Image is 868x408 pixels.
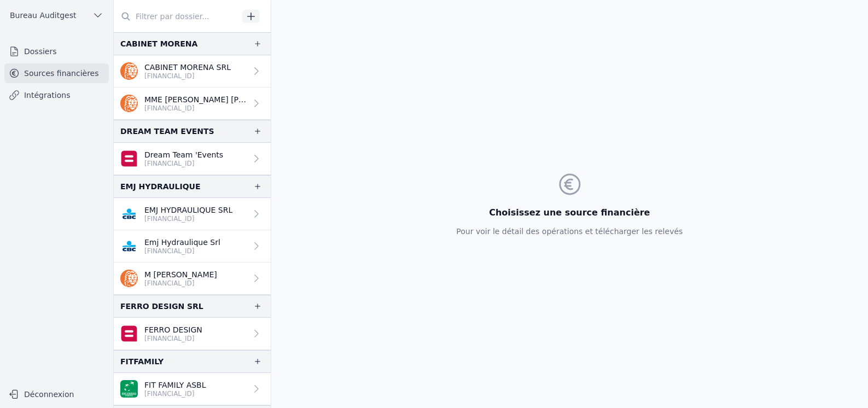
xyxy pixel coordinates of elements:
h3: Choisissez une source financière [456,206,683,219]
button: Déconnexion [4,386,109,403]
img: ing.png [120,62,138,80]
p: [FINANCIAL_ID] [144,72,231,80]
img: BNP_BE_BUSINESS_GEBABEBB.png [120,380,138,398]
p: MME [PERSON_NAME] [PERSON_NAME] [144,94,247,105]
div: EMJ HYDRAULIQUE [120,180,201,193]
p: Dream Team 'Events [144,149,223,160]
p: FIT FAMILY ASBL [144,380,206,390]
p: Pour voir le détail des opérations et télécharger les relevés [456,226,683,237]
p: [FINANCIAL_ID] [144,334,202,343]
p: [FINANCIAL_ID] [144,279,217,288]
p: [FINANCIAL_ID] [144,104,247,113]
img: belfius.png [120,150,138,167]
a: Dossiers [4,42,109,61]
a: MME [PERSON_NAME] [PERSON_NAME] [FINANCIAL_ID] [114,88,271,120]
p: M [PERSON_NAME] [144,269,217,280]
p: EMJ HYDRAULIQUE SRL [144,205,232,215]
div: FERRO DESIGN SRL [120,300,203,313]
a: Emj Hydraulique Srl [FINANCIAL_ID] [114,230,271,263]
img: ing.png [120,95,138,112]
a: FIT FAMILY ASBL [FINANCIAL_ID] [114,373,271,405]
a: Sources financières [4,63,109,83]
a: M [PERSON_NAME] [FINANCIAL_ID] [114,263,271,295]
p: Emj Hydraulique Srl [144,237,220,248]
button: Bureau Auditgest [4,7,109,24]
p: [FINANCIAL_ID] [144,214,232,223]
p: FERRO DESIGN [144,324,202,335]
img: CBC_CREGBEBB.png [120,205,138,223]
a: Intégrations [4,85,109,105]
a: EMJ HYDRAULIQUE SRL [FINANCIAL_ID] [114,198,271,230]
img: belfius.png [120,325,138,342]
a: CABINET MORENA SRL [FINANCIAL_ID] [114,55,271,88]
p: [FINANCIAL_ID] [144,389,206,398]
a: FERRO DESIGN [FINANCIAL_ID] [114,318,271,350]
div: FITFAMILY [120,355,164,368]
p: CABINET MORENA SRL [144,62,231,73]
img: ing.png [120,270,138,287]
input: Filtrer par dossier... [114,7,238,26]
p: [FINANCIAL_ID] [144,247,220,255]
p: [FINANCIAL_ID] [144,159,223,168]
span: Bureau Auditgest [10,10,76,21]
div: DREAM TEAM EVENTS [120,125,214,138]
div: CABINET MORENA [120,37,197,50]
img: CBC_CREGBEBB.png [120,237,138,255]
a: Dream Team 'Events [FINANCIAL_ID] [114,143,271,175]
